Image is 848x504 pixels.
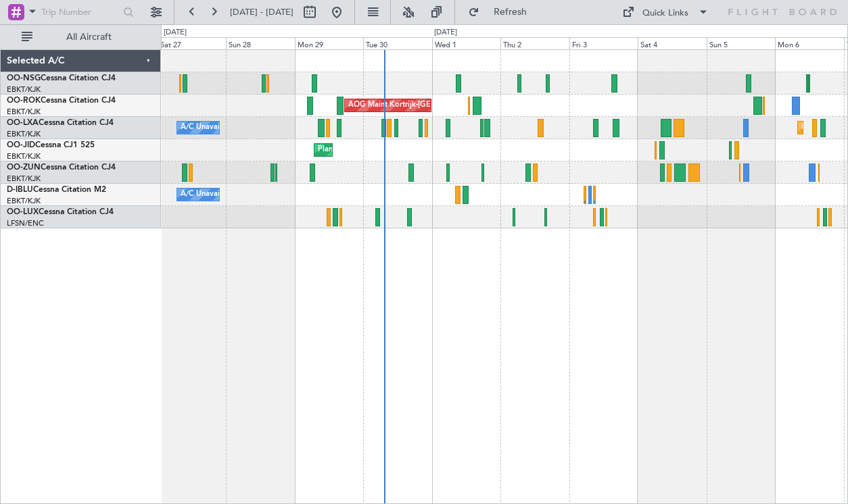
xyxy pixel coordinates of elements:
div: Sun 28 [226,37,295,49]
button: All Aircraft [15,26,147,48]
div: Quick Links [642,7,688,20]
a: EBKT/KJK [7,129,41,139]
div: Thu 2 [500,37,569,49]
div: Sat 4 [638,37,707,49]
a: OO-LUXCessna Citation CJ4 [7,208,114,216]
a: OO-LXACessna Citation CJ4 [7,119,114,127]
a: EBKT/KJK [7,174,41,184]
div: Planned Maint Kortrijk-[GEOGRAPHIC_DATA] [318,140,475,160]
a: OO-NSGCessna Citation CJ4 [7,74,116,82]
div: Fri 3 [569,37,638,49]
a: OO-JIDCessna CJ1 525 [7,141,95,149]
span: OO-ROK [7,97,41,105]
div: A/C Unavailable [GEOGRAPHIC_DATA]-[GEOGRAPHIC_DATA] [181,184,396,205]
button: Quick Links [615,1,715,23]
div: A/C Unavailable [181,118,237,138]
span: D-IBLU [7,186,33,194]
a: D-IBLUCessna Citation M2 [7,186,106,194]
div: [DATE] [434,27,457,39]
div: Tue 30 [363,37,432,49]
div: Wed 1 [432,37,501,49]
button: Refresh [462,1,543,23]
a: EBKT/KJK [7,151,41,161]
div: Mon 6 [775,37,844,49]
span: [DATE] - [DATE] [230,6,293,18]
input: Trip Number [41,2,119,22]
a: OO-ROKCessna Citation CJ4 [7,97,116,105]
span: OO-LXA [7,119,39,127]
span: Refresh [482,7,539,17]
span: OO-NSG [7,74,41,82]
span: OO-JID [7,141,35,149]
div: Sat 27 [158,37,227,49]
a: EBKT/KJK [7,107,41,117]
a: LFSN/ENC [7,218,44,228]
a: OO-ZUNCessna Citation CJ4 [7,163,116,172]
div: Sun 5 [707,37,776,49]
span: OO-LUX [7,208,39,216]
a: EBKT/KJK [7,84,41,95]
div: AOG Maint Kortrijk-[GEOGRAPHIC_DATA] [348,95,496,116]
div: [DATE] [164,27,187,39]
div: Mon 29 [295,37,364,49]
span: OO-ZUN [7,163,41,172]
a: EBKT/KJK [7,196,41,206]
span: All Aircraft [35,32,143,42]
